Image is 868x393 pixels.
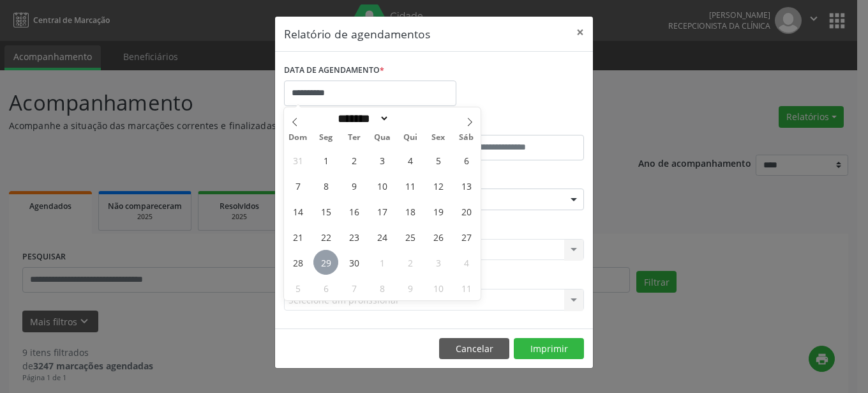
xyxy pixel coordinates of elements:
span: Qua [368,134,396,142]
span: Ter [340,134,368,142]
span: Outubro 8, 2025 [370,275,394,300]
span: Seg [312,134,340,142]
span: Setembro 22, 2025 [313,224,338,249]
span: Setembro 9, 2025 [341,173,366,198]
span: Setembro 26, 2025 [426,224,451,249]
span: Agosto 31, 2025 [285,148,310,173]
label: ATÉ [437,115,584,135]
h5: Relatório de agendamentos [284,26,430,42]
span: Qui [396,134,424,142]
span: Setembro 14, 2025 [285,199,310,224]
span: Outubro 2, 2025 [398,250,423,275]
span: Setembro 17, 2025 [370,199,394,224]
button: Close [567,17,593,48]
span: Outubro 5, 2025 [285,275,310,300]
span: Setembro 2, 2025 [341,148,366,173]
select: Month [333,112,389,125]
span: Dom [284,134,312,142]
span: Outubro 11, 2025 [454,275,479,300]
span: Setembro 4, 2025 [398,148,423,173]
span: Setembro 20, 2025 [454,199,479,224]
span: Setembro 19, 2025 [426,199,451,224]
span: Outubro 1, 2025 [370,250,394,275]
span: Setembro 7, 2025 [285,173,310,198]
span: Setembro 5, 2025 [426,148,451,173]
span: Setembro 18, 2025 [398,199,423,224]
span: Setembro 15, 2025 [313,199,338,224]
input: Year [389,112,431,125]
span: Outubro 6, 2025 [313,275,338,300]
span: Setembro 27, 2025 [454,224,479,249]
span: Setembro 1, 2025 [313,148,338,173]
span: Setembro 8, 2025 [313,173,338,198]
span: Setembro 12, 2025 [426,173,451,198]
span: Setembro 30, 2025 [341,250,366,275]
span: Sáb [453,134,481,142]
span: Setembro 25, 2025 [398,224,423,249]
span: Setembro 11, 2025 [398,173,423,198]
span: Setembro 21, 2025 [285,224,310,249]
span: Setembro 23, 2025 [341,224,366,249]
span: Outubro 4, 2025 [454,250,479,275]
span: Outubro 3, 2025 [426,250,451,275]
span: Setembro 29, 2025 [313,250,338,275]
span: Setembro 13, 2025 [454,173,479,198]
span: Setembro 6, 2025 [454,148,479,173]
span: Outubro 9, 2025 [398,275,423,300]
button: Cancelar [439,338,509,360]
span: Sex [424,134,453,142]
span: Outubro 10, 2025 [426,275,451,300]
button: Imprimir [514,338,584,360]
label: DATA DE AGENDAMENTO [284,61,384,81]
span: Setembro 3, 2025 [370,148,394,173]
span: Outubro 7, 2025 [341,275,366,300]
span: Setembro 16, 2025 [341,199,366,224]
span: Setembro 10, 2025 [370,173,394,198]
span: Setembro 28, 2025 [285,250,310,275]
span: Setembro 24, 2025 [370,224,394,249]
